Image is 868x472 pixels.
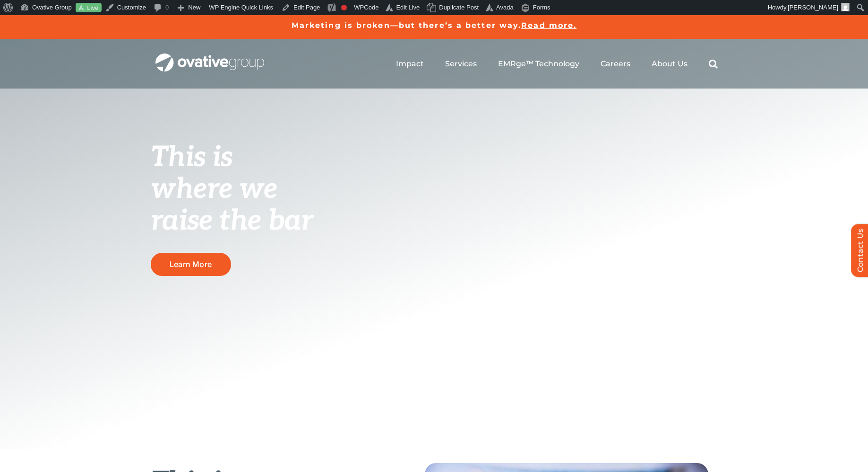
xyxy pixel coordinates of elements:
span: [PERSON_NAME] [788,4,838,11]
div: Focus keyphrase not set [341,5,347,10]
a: OG_Full_horizontal_WHT [155,53,264,62]
span: where we raise the bar [151,172,313,238]
nav: Menu [396,49,718,79]
a: Services [445,59,477,69]
a: Search [709,59,718,69]
a: Careers [601,59,630,69]
a: Impact [396,59,424,69]
span: This is [151,141,233,175]
a: Learn More [151,253,231,276]
a: Marketing is broken—but there’s a better way. [292,21,522,30]
a: About Us [652,59,688,69]
span: Learn More [170,260,212,269]
a: EMRge™ Technology [498,59,579,69]
a: Read more. [521,21,576,30]
a: Live [76,3,102,13]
